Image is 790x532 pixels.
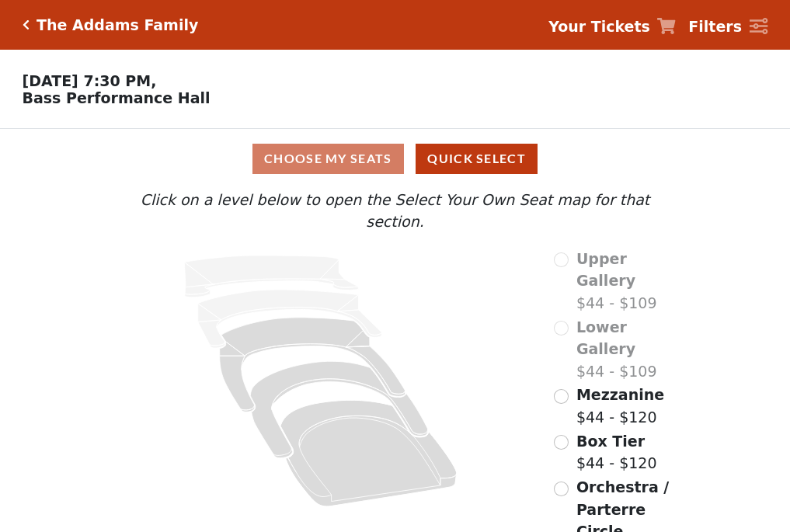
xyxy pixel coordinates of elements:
[688,18,742,35] strong: Filters
[198,290,382,348] path: Lower Gallery - Seats Available: 0
[576,433,645,450] span: Box Tier
[576,248,680,315] label: $44 - $109
[416,144,538,174] button: Quick Select
[576,386,664,403] span: Mezzanine
[548,16,676,38] a: Your Tickets
[576,318,635,358] span: Lower Gallery
[281,400,458,506] path: Orchestra / Parterre Circle - Seats Available: 81
[185,256,359,297] path: Upper Gallery - Seats Available: 0
[576,250,635,290] span: Upper Gallery
[110,189,680,233] p: Click on a level below to open the Select Your Own Seat map for that section.
[576,384,664,428] label: $44 - $120
[37,16,198,34] h5: The Addams Family
[688,16,767,38] a: Filters
[576,430,657,475] label: $44 - $120
[548,18,650,35] strong: Your Tickets
[576,316,680,383] label: $44 - $109
[23,19,30,30] a: Click here to go back to filters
